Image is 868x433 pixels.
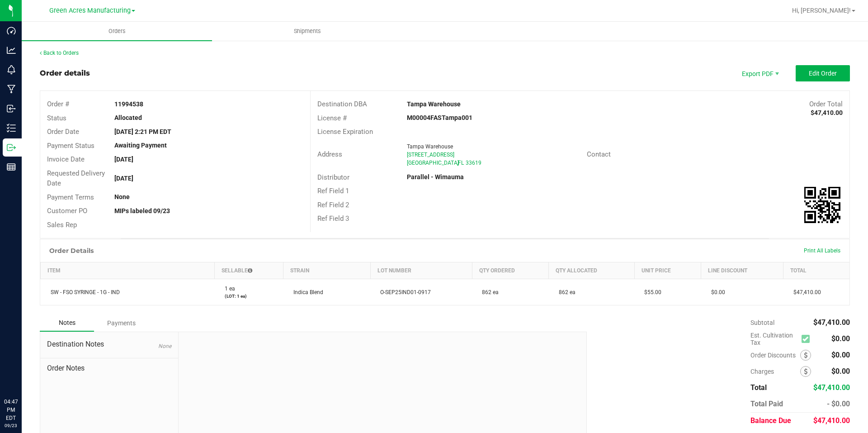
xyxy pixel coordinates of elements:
strong: $47,410.00 [811,109,843,116]
span: Ref Field 1 [317,187,349,195]
strong: Tampa Warehouse [407,100,461,108]
th: Item [41,262,215,279]
span: Order # [47,100,69,108]
span: Shipments [282,27,333,35]
th: Total [783,262,849,279]
p: 04:47 PM EDT [4,398,18,422]
th: Strain [283,262,371,279]
span: , [457,160,458,166]
inline-svg: Monitoring [7,65,16,74]
span: $47,410.00 [789,289,821,295]
span: Charges [750,368,800,375]
span: $0.00 [831,351,850,359]
span: Ref Field 2 [317,201,349,209]
div: Notes [40,314,94,332]
button: Edit Order [796,65,850,81]
inline-svg: Analytics [7,46,16,55]
a: Orders [22,22,212,41]
span: Total [750,383,767,392]
span: $0.00 [831,367,850,376]
span: - $0.00 [827,400,850,408]
th: Lot Number [370,262,472,279]
span: License # [317,114,347,122]
span: Calculate cultivation tax [802,333,814,345]
div: Order details [40,68,90,79]
span: Ref Field 3 [317,214,349,223]
div: Payments [94,315,148,331]
th: Sellable [215,262,283,279]
span: 862 ea [477,289,499,295]
span: $55.00 [640,289,661,295]
span: Address [317,150,342,158]
strong: None [114,193,130,200]
th: Qty Allocated [549,262,634,279]
span: Edit Order [809,70,837,77]
a: Back to Orders [40,50,79,56]
span: $0.00 [707,289,725,295]
span: Order Discounts [750,352,800,359]
h1: Order Details [49,247,94,254]
th: Line Discount [701,262,783,279]
span: Hi, [PERSON_NAME]! [792,7,851,14]
iframe: Resource center [9,361,36,388]
span: Order Total [809,100,843,108]
inline-svg: Outbound [7,143,16,152]
span: 862 ea [554,289,576,295]
span: Subtotal [750,319,774,326]
strong: Awaiting Payment [114,142,167,149]
span: None [158,343,171,349]
span: Total Paid [750,400,783,408]
span: SW - FSO SYRINGE - 1G - IND [46,289,120,295]
span: $47,410.00 [813,318,850,327]
span: [GEOGRAPHIC_DATA] [407,160,459,166]
span: Est. Cultivation Tax [750,332,798,346]
inline-svg: Inventory [7,124,16,133]
span: 33619 [466,160,481,166]
span: O-SEP25IND01-0917 [376,289,431,295]
span: Payment Status [47,142,94,150]
li: Export PDF [732,65,787,81]
span: Indica Blend [289,289,323,295]
a: Shipments [212,22,402,41]
th: Unit Price [634,262,701,279]
span: Sales Rep [47,221,77,229]
strong: Allocated [114,114,142,121]
strong: [DATE] [114,156,133,163]
strong: 11994538 [114,100,143,108]
qrcode: 11994538 [804,187,840,223]
span: Order Notes [47,363,171,374]
span: Print All Labels [804,247,840,254]
span: FL [458,160,464,166]
span: Status [47,114,66,122]
inline-svg: Dashboard [7,26,16,35]
span: Orders [96,27,138,35]
span: $47,410.00 [813,416,850,425]
span: Tampa Warehouse [407,143,453,150]
img: Scan me! [804,187,840,223]
span: License Expiration [317,128,373,136]
span: Green Acres Manufacturing [49,7,131,14]
strong: MIPs labeled 09/23 [114,207,170,214]
strong: [DATE] 2:21 PM EDT [114,128,171,135]
p: (LOT: 1 ea) [220,293,278,300]
strong: Parallel - Wimauma [407,173,464,181]
span: Contact [587,150,611,158]
strong: M00004FASTampa001 [407,114,472,121]
strong: [DATE] [114,175,133,182]
span: Destination DBA [317,100,367,108]
span: Requested Delivery Date [47,169,105,188]
th: Qty Ordered [472,262,548,279]
inline-svg: Reports [7,162,16,171]
span: Invoice Date [47,155,85,163]
span: Customer PO [47,207,87,215]
inline-svg: Inbound [7,104,16,113]
span: Distributor [317,173,349,181]
span: $0.00 [831,334,850,343]
p: 09/23 [4,422,18,429]
span: Balance Due [750,416,791,425]
span: [STREET_ADDRESS] [407,152,454,158]
span: Order Date [47,128,79,136]
span: Destination Notes [47,339,171,350]
iframe: Resource center unread badge [27,359,38,370]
